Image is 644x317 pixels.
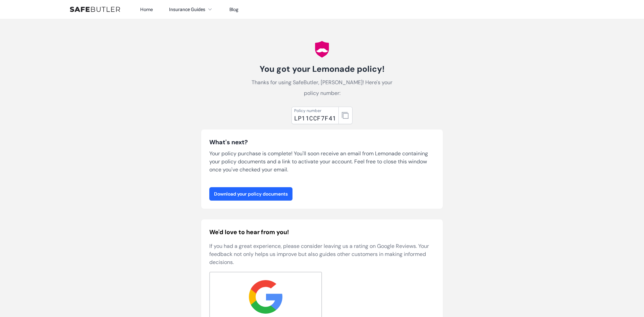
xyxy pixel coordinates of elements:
[249,280,282,314] img: google.svg
[294,108,336,113] div: Policy number
[209,138,435,147] h3: What's next?
[169,5,213,13] button: Insurance Guides
[70,7,120,12] img: SafeButler Text Logo
[247,77,397,99] p: Thanks for using SafeButler, [PERSON_NAME]! Here's your policy number:
[229,6,238,12] a: Blog
[209,150,435,174] p: Your policy purchase is complete! You'll soon receive an email from Lemonade containing your poli...
[209,242,435,266] p: If you had a great experience, please consider leaving us a rating on Google Reviews. Your feedba...
[247,64,397,74] h1: You got your Lemonade policy!
[294,113,336,123] div: LP11CCF7F41
[140,6,153,12] a: Home
[209,187,292,201] a: Download your policy documents
[209,227,435,237] h2: We'd love to hear from you!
